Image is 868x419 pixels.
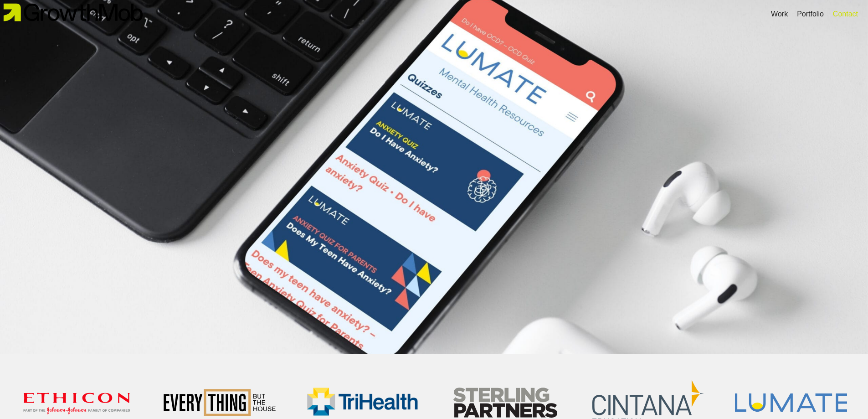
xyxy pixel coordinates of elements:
a: Work [771,9,788,20]
img: Home 2 [164,389,275,417]
img: Home 6 [735,393,847,412]
img: Home 1 [21,390,133,415]
a: Contact [833,9,858,20]
a: Portfolio [797,9,824,20]
nav: Main nav [766,6,863,22]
